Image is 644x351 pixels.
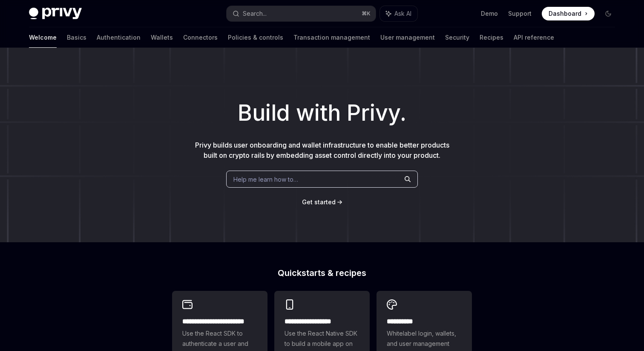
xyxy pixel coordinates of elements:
span: Dashboard [549,9,581,18]
button: Toggle dark mode [601,7,615,20]
a: Transaction management [293,27,370,48]
a: Security [445,27,469,48]
a: Support [508,9,532,18]
button: Ask AI [380,6,417,21]
a: Authentication [97,27,141,48]
a: Demo [481,9,498,18]
a: Recipes [480,27,503,48]
button: Search...⌘K [227,6,376,21]
span: Privy builds user onboarding and wallet infrastructure to enable better products built on crypto ... [195,141,449,160]
span: Get started [302,198,336,206]
div: Search... [243,9,267,19]
h2: Quickstarts & recipes [172,269,472,277]
span: Ask AI [394,9,411,18]
a: Connectors [183,27,218,48]
span: ⌘ K [362,10,371,17]
span: Help me learn how to… [233,175,298,184]
a: Get started [302,198,336,206]
a: Wallets [151,27,173,48]
a: API reference [514,27,554,48]
a: User management [380,27,435,48]
img: dark logo [29,8,82,20]
a: Basics [67,27,86,48]
a: Policies & controls [228,27,283,48]
h1: Build with Privy. [14,96,630,130]
a: Dashboard [542,7,595,20]
a: Welcome [29,27,57,48]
